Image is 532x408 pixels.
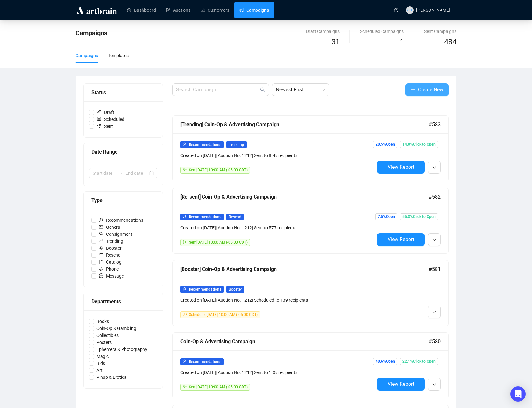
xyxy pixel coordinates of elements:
span: send [183,168,187,172]
span: message [99,273,103,278]
span: Coin-Op & Gambling [94,325,139,332]
span: 22.1% Click to Open [400,358,438,365]
span: #583 [429,121,441,128]
span: 1 [400,37,404,46]
span: user [183,142,187,146]
a: Coin-Op & Advertising Campaign#580userRecommendationsCreated on [DATE]| Auction No. 1212| Sent to... [172,332,449,398]
span: 55.8% Click to Open [400,213,438,220]
span: Art [94,367,105,374]
div: Date Range [91,148,155,156]
span: Message [96,273,126,280]
span: rocket [99,246,103,250]
span: user [183,359,187,363]
span: clock-circle [183,313,187,316]
span: Posters [94,339,114,346]
span: Resend [226,214,244,220]
span: down [432,238,436,242]
span: Draft [94,109,117,116]
div: Draft Campaigns [306,28,340,35]
div: [Booster] Coin-Op & Advertising Campaign [180,265,429,273]
span: Recommendations [189,287,221,292]
span: Scheduled [DATE] 10:00 AM (-05:00 CDT) [189,313,258,317]
input: Start date [93,170,115,177]
div: Status [91,89,155,96]
div: Created on [DATE] | Auction No. 1212 | Sent to 8.4k recipients [180,152,375,159]
span: mail [99,225,103,229]
span: 14.8% Click to Open [400,141,438,148]
span: rise [99,239,103,243]
span: Recommendations [189,359,221,364]
span: Catalog [96,259,124,266]
input: End date [125,170,148,177]
a: [Booster] Coin-Op & Advertising Campaign#581userRecommendationsBoosterCreated on [DATE]| Auction ... [172,260,449,326]
span: Consignment [96,231,135,238]
div: Open Intercom Messenger [510,386,526,402]
span: send [183,385,187,389]
div: Created on [DATE] | Auction No. 1212 | Scheduled to 139 recipients [180,297,375,304]
span: #582 [429,193,441,201]
button: View Report [377,233,425,246]
button: View Report [377,378,425,391]
a: [Re-sent] Coin-Op & Advertising Campaign#582userRecommendationsResendCreated on [DATE]| Auction N... [172,188,449,254]
span: Booster [96,245,124,252]
span: Recommendations [189,215,221,219]
span: 31 [331,37,340,46]
div: Created on [DATE] | Auction No. 1212 | Sent to 577 recipients [180,224,375,231]
span: question-circle [394,8,398,12]
span: down [432,166,436,169]
span: Recommendations [96,217,146,224]
div: Scheduled Campaigns [360,28,404,35]
span: Collectibles [94,332,121,339]
span: down [432,310,436,314]
span: user [183,215,187,219]
span: Campaigns [76,29,107,37]
a: Auctions [166,2,190,18]
span: Bids [94,360,108,367]
span: Resend [96,252,123,259]
div: [Re-sent] Coin-Op & Advertising Campaign [180,193,429,201]
span: General [96,224,124,231]
span: search [99,232,103,236]
span: View Report [388,381,414,387]
span: user [99,218,103,222]
span: #581 [429,265,441,273]
span: Sent [DATE] 10:00 AM (-05:00 CDT) [189,240,248,245]
a: Customers [201,2,229,18]
span: Sent [94,123,116,130]
span: 484 [444,37,456,46]
input: Search Campaign... [176,86,259,94]
span: book [99,260,103,264]
span: Ephemera & Photography [94,346,150,353]
span: Booster [226,286,244,293]
span: Recommendations [189,142,221,147]
div: Coin-Op & Advertising Campaign [180,338,429,345]
div: [Trending] Coin-Op & Advertising Campaign [180,121,429,128]
span: SH [407,7,412,13]
span: retweet [99,253,103,257]
div: Templates [108,52,129,59]
span: Pinup & Erotica [94,374,129,381]
span: Scheduled [94,116,127,123]
span: send [183,240,187,244]
span: swap-right [118,171,123,176]
span: Trending [226,141,247,148]
span: View Report [388,164,414,170]
span: Phone [96,266,121,273]
div: Type [91,196,155,204]
button: Create New [405,83,449,96]
span: user [183,287,187,291]
div: Departments [91,298,155,306]
a: Campaigns [239,2,269,18]
span: down [432,383,436,386]
div: Created on [DATE] | Auction No. 1212 | Sent to 1.0k recipients [180,369,375,376]
img: logo [76,5,118,15]
div: Sent Campaigns [424,28,456,35]
span: to [118,171,123,176]
span: 20.5% Open [373,141,397,148]
span: View Report [388,236,414,242]
span: Books [94,318,111,325]
span: search [260,87,265,92]
span: Create New [418,86,443,94]
span: phone [99,267,103,271]
span: 7.5% Open [375,213,397,220]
